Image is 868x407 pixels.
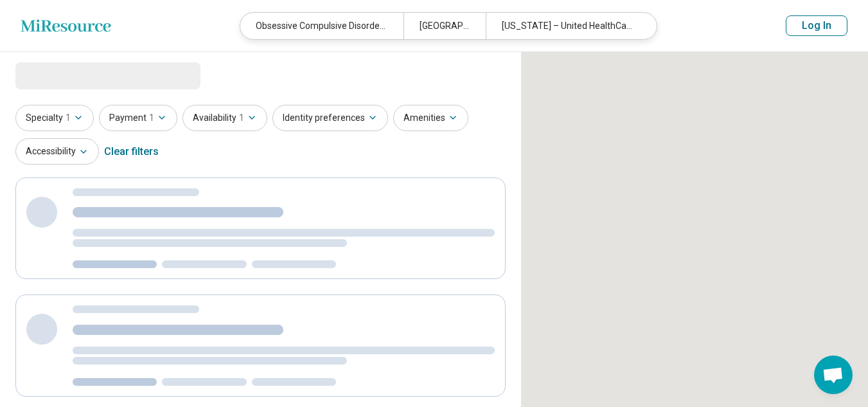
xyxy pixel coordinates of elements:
[66,111,71,125] span: 1
[15,105,94,131] button: Specialty1
[393,105,468,131] button: Amenities
[15,62,123,88] span: Loading...
[814,356,853,394] div: Open chat
[182,105,267,131] button: Availability1
[149,111,154,125] span: 1
[104,136,159,167] div: Clear filters
[486,13,649,39] div: [US_STATE] – United HealthCare
[786,15,847,36] button: Log In
[15,138,99,165] button: Accessibility
[272,105,388,131] button: Identity preferences
[99,105,177,131] button: Payment1
[403,13,485,39] div: [GEOGRAPHIC_DATA], [GEOGRAPHIC_DATA]
[240,13,403,39] div: Obsessive Compulsive Disorder (OCD)
[239,111,244,125] span: 1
